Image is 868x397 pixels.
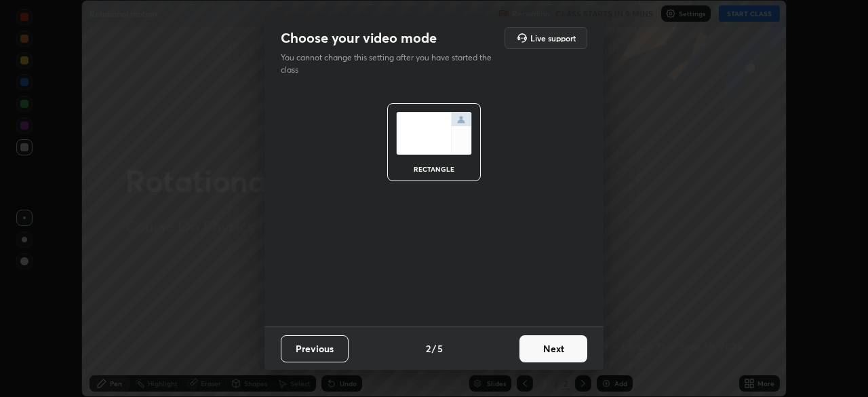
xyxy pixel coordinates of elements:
[407,166,461,172] div: rectangle
[281,52,500,76] p: You cannot change this setting after you have started the class
[530,34,576,42] h5: Live support
[437,341,443,356] h4: 5
[432,341,436,356] h4: /
[281,29,437,47] h2: Choose your video mode
[281,335,349,362] button: Previous
[426,341,431,356] h4: 2
[396,112,472,155] img: normalScreenIcon.ae25ed63.svg
[519,335,587,362] button: Next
